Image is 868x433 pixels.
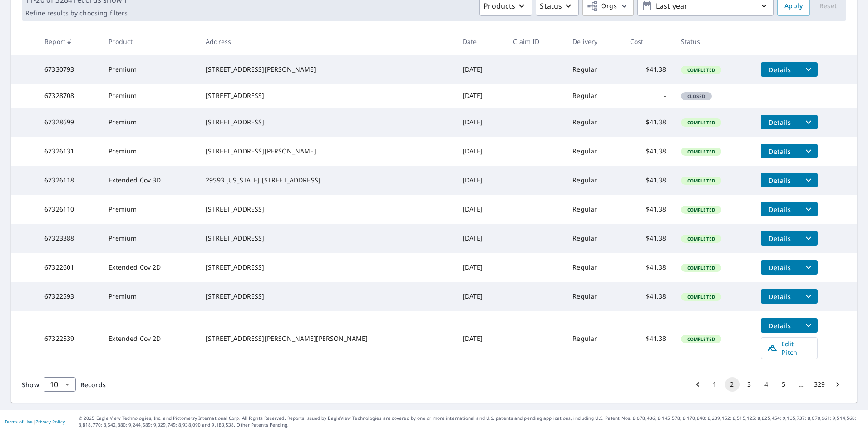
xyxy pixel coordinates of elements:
span: Details [766,234,794,243]
span: Details [766,147,794,156]
td: $41.38 [623,55,674,84]
div: [STREET_ADDRESS] [206,118,448,127]
div: [STREET_ADDRESS][PERSON_NAME] [206,147,448,156]
div: Show 10 records [44,377,76,392]
span: Orgs [587,0,617,12]
button: filesDropdownBtn-67326131 [799,144,818,158]
button: detailsBtn-67326131 [761,144,799,158]
div: [STREET_ADDRESS][PERSON_NAME] [206,65,448,74]
button: filesDropdownBtn-67330793 [799,62,818,77]
td: Extended Cov 2D [101,253,198,282]
td: $41.38 [623,166,674,195]
span: Completed [682,336,720,342]
th: Date [455,28,506,55]
p: Products [483,0,515,11]
div: [STREET_ADDRESS] [206,234,448,243]
button: detailsBtn-67328699 [761,115,799,129]
td: Regular [565,166,623,195]
td: Regular [565,224,623,253]
td: [DATE] [455,137,506,166]
button: page 2 [725,377,740,392]
td: Premium [101,55,198,84]
td: 67322593 [37,282,101,311]
td: 67328699 [37,108,101,137]
span: Records [80,380,106,389]
nav: pagination navigation [689,377,846,392]
td: Extended Cov 3D [101,166,198,195]
td: [DATE] [455,84,506,108]
button: Go to page 329 [811,377,828,392]
button: Go to page 4 [759,377,774,392]
div: [STREET_ADDRESS] [206,292,448,301]
th: Product [101,28,198,55]
button: detailsBtn-67323388 [761,231,799,246]
td: [DATE] [455,253,506,282]
td: Premium [101,195,198,224]
span: Show [22,380,39,389]
td: Regular [565,253,623,282]
td: $41.38 [623,195,674,224]
div: [STREET_ADDRESS] [206,263,448,272]
span: Details [766,292,794,301]
td: Regular [565,282,623,311]
td: 67322601 [37,253,101,282]
th: Status [674,28,754,55]
td: $41.38 [623,137,674,166]
td: Regular [565,108,623,137]
td: 67326118 [37,166,101,195]
td: [DATE] [455,311,506,366]
button: filesDropdownBtn-67323388 [799,231,818,246]
button: Go to page 3 [742,377,757,392]
td: [DATE] [455,166,506,195]
button: Go to page 5 [777,377,791,392]
td: Regular [565,84,623,108]
p: | [5,419,65,424]
td: $41.38 [623,108,674,137]
div: … [794,380,809,389]
p: Refine results by choosing filters [25,9,128,17]
td: [DATE] [455,224,506,253]
td: $41.38 [623,311,674,366]
button: filesDropdownBtn-67322593 [799,289,818,304]
a: Privacy Policy [35,418,65,425]
button: detailsBtn-67322601 [761,260,799,275]
div: 29593 [US_STATE] [STREET_ADDRESS] [206,176,448,185]
button: filesDropdownBtn-67322601 [799,260,818,275]
span: Details [766,118,794,127]
td: $41.38 [623,224,674,253]
td: Regular [565,55,623,84]
td: Premium [101,84,198,108]
button: filesDropdownBtn-67322539 [799,318,818,333]
td: Premium [101,282,198,311]
th: Report # [37,28,101,55]
button: Go to previous page [690,377,705,392]
span: Completed [682,207,720,213]
button: detailsBtn-67326110 [761,202,799,216]
a: Terms of Use [5,418,33,425]
a: Edit Pitch [761,337,818,359]
span: Completed [682,265,720,271]
span: Details [766,321,794,330]
button: filesDropdownBtn-67328699 [799,115,818,129]
td: Regular [565,311,623,366]
span: Details [766,205,794,214]
td: - [623,84,674,108]
span: Completed [682,294,720,300]
button: detailsBtn-67322539 [761,318,799,333]
td: Premium [101,224,198,253]
td: $41.38 [623,253,674,282]
span: Apply [784,0,803,12]
td: [DATE] [455,108,506,137]
td: 67330793 [37,55,101,84]
span: Details [766,65,794,74]
div: [STREET_ADDRESS] [206,91,448,100]
td: Regular [565,195,623,224]
td: 67322539 [37,311,101,366]
th: Cost [623,28,674,55]
p: Status [540,0,562,11]
td: [DATE] [455,282,506,311]
td: 67323388 [37,224,101,253]
td: [DATE] [455,55,506,84]
button: filesDropdownBtn-67326110 [799,202,818,216]
span: Completed [682,148,720,155]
